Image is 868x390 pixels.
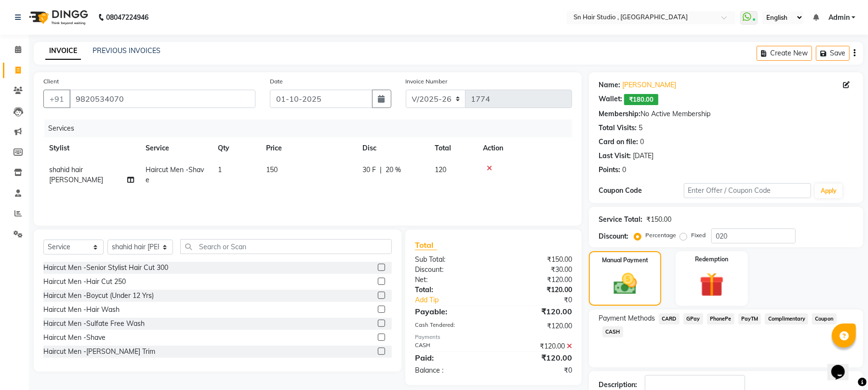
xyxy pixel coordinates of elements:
[43,263,168,273] div: Haircut Men -Senior Stylist Hair Cut 300
[494,352,579,363] div: ₹120.00
[602,256,648,265] label: Manual Payment
[415,333,572,341] div: Payments
[494,341,579,351] div: ₹120.00
[408,285,494,295] div: Total:
[695,255,728,264] label: Redemption
[639,123,642,133] div: 5
[408,365,494,376] div: Balance :
[624,94,658,105] span: ₹180.00
[25,4,91,31] img: logo
[386,165,401,175] span: 20 %
[494,306,579,317] div: ₹120.00
[757,46,812,61] button: Create New
[408,352,494,363] div: Paid:
[408,265,494,275] div: Discount:
[599,380,637,390] div: Description:
[599,109,854,119] div: No Active Membership
[828,13,850,23] span: Admin
[828,351,858,380] iframe: chat widget
[406,77,448,86] label: Invoice Number
[606,270,644,297] img: _cash.svg
[43,347,155,357] div: Haircut Men -[PERSON_NAME] Trim
[599,186,683,196] div: Coupon Code
[645,231,676,240] label: Percentage
[633,151,654,161] div: [DATE]
[599,215,642,225] div: Service Total:
[494,265,579,275] div: ₹30.00
[380,165,382,175] span: |
[508,295,579,305] div: ₹0
[362,165,376,175] span: 30 F
[599,123,637,133] div: Total Visits:
[622,165,626,175] div: 0
[812,313,837,324] span: Coupon
[49,165,103,184] span: shahid hair [PERSON_NAME]
[494,321,579,331] div: ₹120.00
[408,321,494,331] div: Cash Tendered:
[816,46,850,61] button: Save
[738,313,761,324] span: PayTM
[43,305,120,315] div: Haircut Men -Hair Wash
[599,137,638,147] div: Card on file:
[69,90,255,108] input: Search by Name/Mobile/Email/Code
[212,137,260,159] th: Qty
[43,277,126,287] div: Haircut Men -Hair Cut 250
[218,165,222,174] span: 1
[691,231,706,240] label: Fixed
[415,240,437,250] span: Total
[357,137,429,159] th: Disc
[684,183,811,198] input: Enter Offer / Coupon Code
[408,255,494,265] div: Sub Total:
[93,46,160,55] a: PREVIOUS INVOICES
[692,269,732,300] img: _gift.svg
[599,151,631,161] div: Last Visit:
[266,165,278,174] span: 150
[43,319,145,329] div: Haircut Men -Sulfate Free Wash
[408,295,508,305] a: Add Tip
[45,42,81,60] a: INVOICE
[599,80,620,90] div: Name:
[646,215,671,225] div: ₹150.00
[640,137,644,147] div: 0
[622,80,676,90] a: [PERSON_NAME]
[494,255,579,265] div: ₹150.00
[494,285,579,295] div: ₹120.00
[435,165,446,174] span: 120
[707,313,734,324] span: PhonePe
[599,94,622,105] div: Wallet:
[599,313,655,323] span: Payment Methods
[43,333,106,343] div: Haircut Men -Shave
[683,313,703,324] span: GPay
[180,239,392,254] input: Search or Scan
[599,109,641,119] div: Membership:
[408,341,494,351] div: CASH
[765,313,808,324] span: Complimentary
[494,275,579,285] div: ₹120.00
[477,137,572,159] th: Action
[43,291,154,301] div: Haircut Men -Boycut (Under 12 Yrs)
[106,4,148,31] b: 08047224946
[140,137,212,159] th: Service
[815,184,842,198] button: Apply
[408,275,494,285] div: Net:
[146,165,204,184] span: Haircut Men -Shave
[602,326,623,337] span: CASH
[659,313,680,324] span: CARD
[408,306,494,317] div: Payable:
[494,365,579,376] div: ₹0
[599,165,620,175] div: Points:
[260,137,357,159] th: Price
[44,120,579,137] div: Services
[43,77,59,86] label: Client
[43,137,140,159] th: Stylist
[599,231,628,242] div: Discount:
[429,137,477,159] th: Total
[270,77,283,86] label: Date
[43,90,70,108] button: +91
